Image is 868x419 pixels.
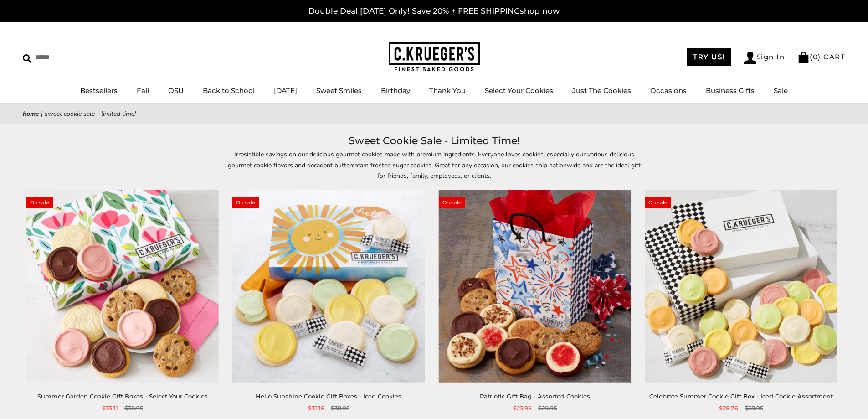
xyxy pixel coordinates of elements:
[381,86,410,95] a: Birthday
[308,6,560,16] a: Double Deal [DATE] Only! Save 20% + FREE SHIPPINGshop now
[538,403,557,413] span: $29.95
[232,197,259,208] span: On sale
[23,50,131,64] input: Search
[687,48,731,66] a: TRY US!
[26,190,219,383] img: Summer Garden Cookie Gift Boxes - Select Your Cookies
[650,86,687,95] a: Occasions
[37,393,208,400] a: Summer Garden Cookie Gift Boxes - Select Your Cookies
[439,197,465,208] span: On sale
[645,197,671,208] span: On sale
[168,86,184,95] a: OSU
[649,393,833,400] a: Celebrate Summer Cookie Gift Box - Iced Cookie Assortment
[102,403,118,413] span: $33.11
[513,403,532,413] span: $23.96
[23,54,31,63] img: Search
[572,86,631,95] a: Just The Cookies
[706,86,755,95] a: Business Gifts
[774,86,788,95] a: Sale
[744,52,785,64] a: Sign In
[719,403,738,413] span: $28.76
[520,6,560,16] span: shop now
[36,133,832,149] h1: Sweet Cookie Sale - Limited Time!
[203,86,255,95] a: Back to School
[797,52,845,61] a: (0) CART
[124,403,143,413] span: $38.95
[256,393,401,400] a: Hello Sunshine Cookie Gift Boxes - Iced Cookies
[645,190,837,383] img: Celebrate Summer Cookie Gift Box - Iced Cookie Assortment
[41,109,43,118] span: |
[485,86,553,95] a: Select Your Cookies
[439,190,631,383] img: Patriotic Gift Bag - Assorted Cookies
[137,86,149,95] a: Fall
[80,86,118,95] a: Bestsellers
[274,86,297,95] a: [DATE]
[232,190,425,383] img: Hello Sunshine Cookie Gift Boxes - Iced Cookies
[480,393,590,400] a: Patriotic Gift Bag - Assorted Cookies
[745,403,763,413] span: $38.95
[23,109,39,118] a: Home
[389,42,480,72] img: C.KRUEGER'S
[331,403,349,413] span: $38.95
[26,197,53,208] span: On sale
[813,52,818,61] span: 0
[429,86,466,95] a: Thank You
[744,52,756,64] img: Account
[23,109,845,119] nav: breadcrumbs
[797,52,810,63] img: Bag
[45,109,136,118] span: Sweet Cookie Sale - Limited Time!
[316,86,362,95] a: Sweet Smiles
[225,149,644,181] p: Irresistible savings on our delicious gourmet cookies made with premium ingredients. Everyone lov...
[308,403,324,413] span: $31.16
